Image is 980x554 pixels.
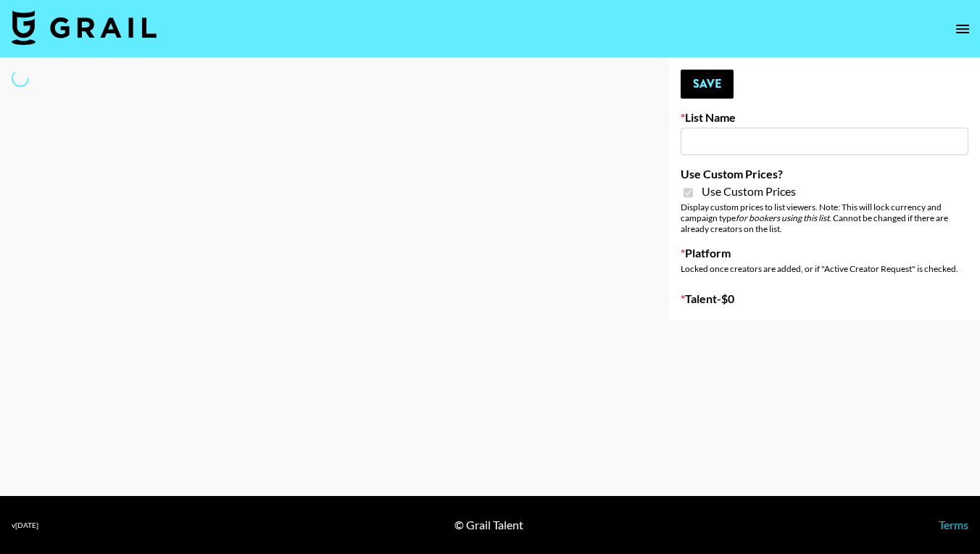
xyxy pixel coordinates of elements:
a: Terms [939,518,968,532]
div: Display custom prices to list viewers. Note: This will lock currency and campaign type . Cannot b... [681,202,968,234]
div: Locked once creators are added, or if "Active Creator Request" is checked. [681,263,968,274]
div: © Grail Talent [454,518,523,532]
span: Use Custom Prices [702,184,796,199]
label: Use Custom Prices? [681,167,968,181]
button: open drawer [948,15,977,44]
label: List Name [681,110,968,125]
img: Grail Talent [12,10,157,45]
div: v [DATE] [12,521,38,530]
em: for bookers using this list [736,212,829,223]
label: Platform [681,246,968,260]
button: Save [681,70,734,99]
label: Talent - $ 0 [681,292,968,306]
